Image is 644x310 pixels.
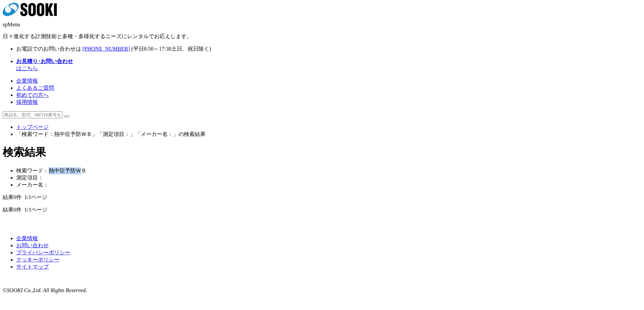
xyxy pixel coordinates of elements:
[16,46,81,52] span: お電話でのお問い合わせは
[16,131,641,138] li: 「検索ワード：熱中症予防ＷＢ」「測定項目：」「メーカー名：」の検索結果
[16,167,641,174] li: 熱中症予防ＷＢ
[16,175,43,180] span: 測定項目：
[144,46,153,52] span: 8:50
[3,22,20,27] span: spMenu
[16,235,38,241] a: 企業情報
[16,250,70,255] a: プライバシーポリシー
[3,33,641,40] p: 日々進化する計測技術と多種・多様化するニーズにレンタルでお応えします。
[3,206,641,214] p: 結果0件 1/1ページ
[16,168,49,173] span: 検索ワード：
[159,46,171,52] span: 17:30
[16,58,73,71] a: お見積り･お問い合わせはこちら
[16,99,38,105] a: 採用情報
[3,111,63,118] input: 商品名、型式、NETIS番号を入力してください
[131,46,211,52] span: (平日 ～ 土日、祝日除く)
[16,58,73,71] span: はこちら
[82,46,130,52] a: [PHONE_NUMBER]
[16,78,38,84] a: 企業情報
[16,257,59,262] a: クッキーポリシー
[16,243,49,248] a: お問い合わせ
[16,58,73,64] strong: お見積り･お問い合わせ
[16,182,49,188] span: メーカー名：
[16,124,49,130] a: トップページ
[3,145,641,160] h1: 検索結果
[16,85,54,91] a: よくあるご質問
[3,287,641,293] address: ©SOOKI Co.,Ltd. All Rights Reserved.
[3,194,641,201] p: 結果0件 1/1ページ
[16,264,49,270] a: サイトマップ
[16,92,49,98] a: 初めての方へ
